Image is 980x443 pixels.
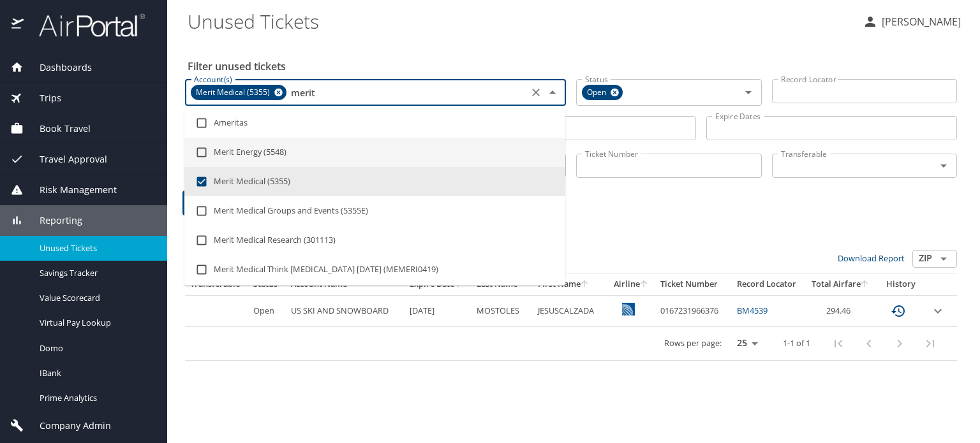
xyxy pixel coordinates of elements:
li: Merit Medical Research (301113) [184,226,565,255]
img: icon-airportal.png [11,13,25,38]
span: Trips [24,91,61,105]
p: 1-1 of 1 [783,339,810,347]
p: [PERSON_NAME] [878,14,961,29]
a: BM4539 [737,305,768,316]
span: Virtual Pay Lookup [40,317,152,329]
table: custom pagination table [185,273,957,361]
button: Filter [182,191,225,215]
span: Savings Tracker [40,267,152,279]
span: Merit Medical (5355) [191,86,278,99]
li: Ameritas [184,108,565,138]
span: Unused Tickets [40,242,152,254]
button: expand row [930,303,946,319]
button: Open [935,250,953,268]
td: 0167231966376 [655,295,732,326]
h1: Unused Tickets [188,1,852,41]
td: 294.46 [805,295,877,326]
span: Risk Management [24,183,117,197]
span: Travel Approval [24,152,107,166]
img: airportal-logo.png [25,13,145,38]
button: sort [640,280,649,289]
li: Merit Medical Think [MEDICAL_DATA] [DATE] (MEMERI0419) [184,255,565,284]
th: Airline [607,273,655,295]
div: Merit Medical (5355) [191,85,286,100]
button: Close [544,84,561,101]
span: IBank [40,367,152,379]
img: 8rwABk7GC6UtGatwAAAABJRU5ErkJggg== [622,303,635,316]
button: sort [861,280,870,289]
div: Open [582,85,623,100]
button: Clear [527,84,545,101]
td: Open [248,295,286,326]
span: Book Travel [24,122,91,136]
span: Reporting [24,214,82,228]
td: US SKI AND SNOWBOARD [286,295,405,326]
li: Merit Medical Groups and Events (5355E) [184,196,565,226]
h2: Filter unused tickets [188,56,960,76]
th: Ticket Number [655,273,732,295]
td: JESUSCALZADA [533,295,608,326]
td: MOSTOLES [471,295,532,326]
li: Merit Medical (5355) [184,167,565,196]
th: Total Airfare [805,273,877,295]
button: Open [935,157,953,175]
span: Value Scorecard [40,292,152,304]
span: Open [582,86,614,99]
span: Prime Analytics [40,392,152,404]
td: [DATE] [405,295,471,326]
button: Open [739,84,757,101]
p: Rows per page: [664,339,722,347]
span: Company Admin [24,419,111,433]
select: rows per page [727,334,762,353]
h3: 1 Results [185,228,957,250]
th: First Name [533,273,608,295]
th: History [877,273,925,295]
li: Merit Medical Think [MEDICAL_DATA] [DATE] (AMMERI0220) [184,284,565,314]
th: Record Locator [732,273,805,295]
a: Download Report [838,252,905,264]
span: Domo [40,342,152,354]
li: Merit Energy (5548) [184,138,565,167]
button: sort [581,280,590,289]
span: Dashboards [24,61,92,75]
button: [PERSON_NAME] [857,10,966,33]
